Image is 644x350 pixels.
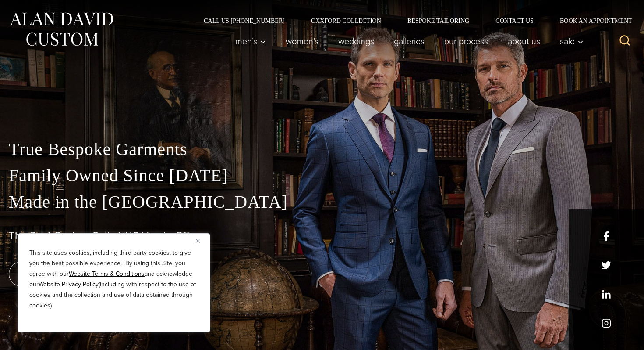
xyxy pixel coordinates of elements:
a: Bespoke Tailoring [394,18,482,24]
span: Sale [560,37,584,46]
nav: Primary Navigation [226,32,588,50]
a: Call Us [PHONE_NUMBER] [191,18,298,24]
img: Close [196,239,200,243]
p: True Bespoke Garments Family Owned Since [DATE] Made in the [GEOGRAPHIC_DATA] [9,136,635,215]
a: About Us [498,32,550,50]
a: Our Process [435,32,498,50]
a: Website Privacy Policy [39,280,99,289]
h1: The Best Custom Suits NYC Has to Offer [9,229,635,242]
p: This site uses cookies, including third party cookies, to give you the best possible experience. ... [29,248,198,311]
a: Book an Appointment [547,18,635,24]
span: Men’s [235,37,266,46]
button: View Search Form [614,31,635,52]
a: weddings [329,32,384,50]
a: Women’s [276,32,329,50]
a: Website Terms & Conditions [69,269,145,278]
nav: Secondary Navigation [191,18,635,24]
img: Alan David Custom [9,10,114,49]
a: Contact Us [482,18,547,24]
a: Galleries [384,32,435,50]
a: Oxxford Collection [298,18,394,24]
button: Close [196,235,206,246]
a: book an appointment [9,262,131,286]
